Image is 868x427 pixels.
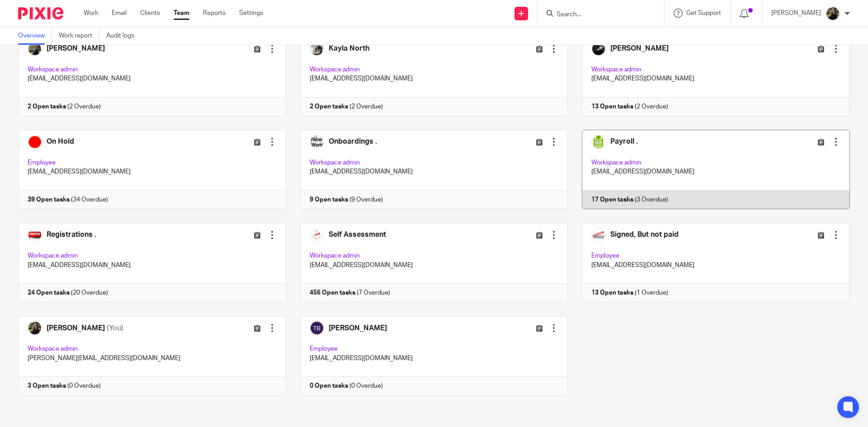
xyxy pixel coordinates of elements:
[59,27,99,45] a: Work report
[771,9,821,18] p: [PERSON_NAME]
[140,9,160,18] a: Clients
[18,7,63,19] img: Pixie
[84,9,98,18] a: Work
[106,27,141,45] a: Audit logs
[826,6,840,21] img: ACCOUNTING4EVERYTHING-13.jpg
[18,27,52,45] a: Overview
[556,11,637,19] input: Search
[174,9,189,18] a: Team
[239,9,263,18] a: Settings
[203,9,226,18] a: Reports
[686,10,721,16] span: Get Support
[112,9,127,18] a: Email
